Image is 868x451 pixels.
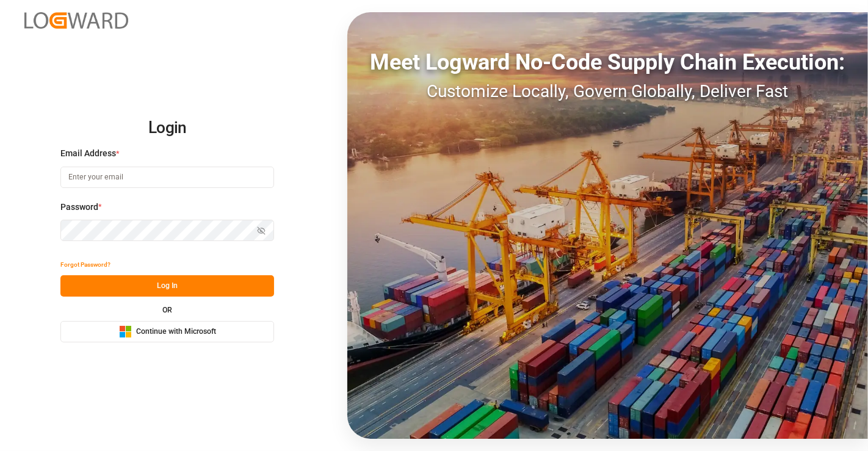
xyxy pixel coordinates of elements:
[60,254,110,275] button: Forgot Password?
[60,201,98,214] span: Password
[60,147,116,160] span: Email Address
[60,321,274,342] button: Continue with Microsoft
[347,79,868,104] div: Customize Locally, Govern Globally, Deliver Fast
[347,46,868,79] div: Meet Logward No-Code Supply Chain Execution:
[60,109,274,148] h2: Login
[60,275,274,297] button: Log In
[60,167,274,188] input: Enter your email
[136,327,216,337] span: Continue with Microsoft
[24,12,128,29] img: Logward_new_orange.png
[162,306,172,314] small: OR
